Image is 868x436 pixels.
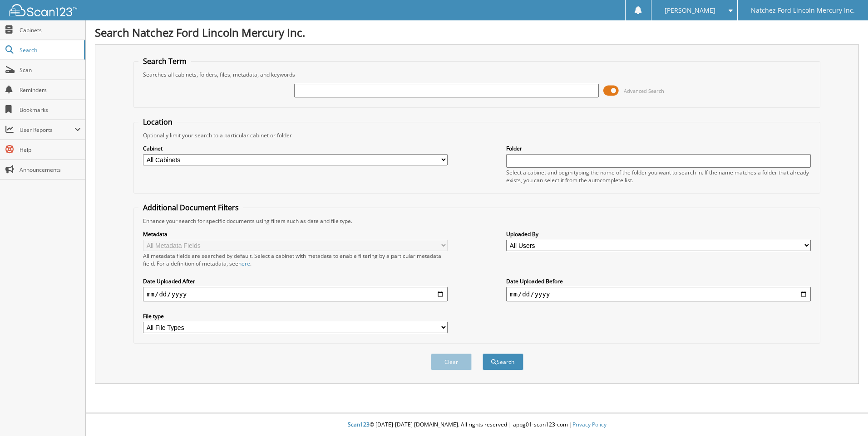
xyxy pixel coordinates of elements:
[506,145,811,152] label: Folder
[20,166,81,174] span: Announcements
[20,106,81,114] span: Bookmarks
[138,117,177,127] legend: Location
[751,8,855,13] span: Natchez Ford Lincoln Mercury Inc.
[86,414,868,436] div: © [DATE]-[DATE] [DOMAIN_NAME]. All rights reserved | appg01-scan123-com |
[506,230,811,238] label: Uploaded By
[138,71,815,78] div: Searches all cabinets, folders, files, metadata, and keywords
[624,87,664,94] span: Advanced Search
[572,421,607,428] a: Privacy Policy
[138,203,243,213] legend: Additional Document Filters
[348,421,370,428] span: Scan123
[20,146,81,154] span: Help
[431,354,472,370] button: Clear
[238,260,250,267] a: here
[143,277,448,285] label: Date Uploaded After
[665,8,715,13] span: [PERSON_NAME]
[483,354,523,370] button: Search
[9,4,77,16] img: scan123-logo-white.svg
[138,131,815,139] div: Optionally limit your search to a particular cabinet or folder
[20,46,79,54] span: Search
[506,277,811,285] label: Date Uploaded Before
[20,86,81,94] span: Reminders
[138,217,815,225] div: Enhance your search for specific documents using filters such as date and file type.
[506,169,811,184] div: Select a cabinet and begin typing the name of the folder you want to search in. If the name match...
[143,312,448,320] label: File type
[138,56,191,66] legend: Search Term
[20,126,74,134] span: User Reports
[506,287,811,301] input: end
[95,25,859,40] h1: Search Natchez Ford Lincoln Mercury Inc.
[143,287,448,301] input: start
[143,145,448,152] label: Cabinet
[143,252,448,267] div: All metadata fields are searched by default. Select a cabinet with metadata to enable filtering b...
[20,66,81,74] span: Scan
[143,230,448,238] label: Metadata
[20,26,81,34] span: Cabinets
